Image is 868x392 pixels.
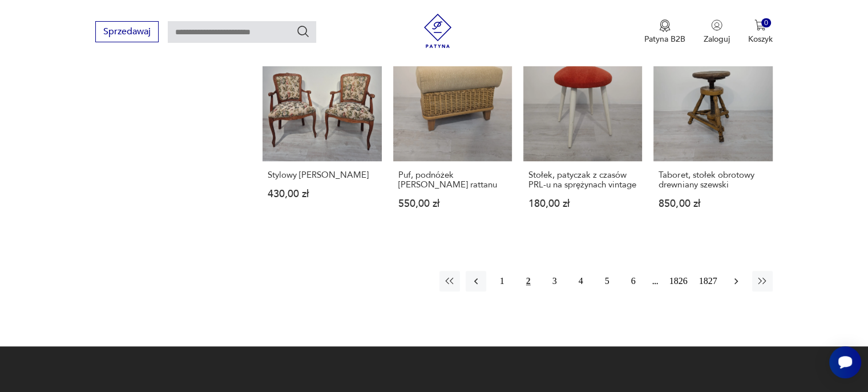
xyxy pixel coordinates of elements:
[704,34,730,45] p: Zaloguj
[748,19,773,45] button: 0Koszyk
[644,34,685,45] p: Patyna B2B
[754,19,766,31] img: Ikona koszyka
[667,271,691,291] button: 1826
[528,199,637,209] p: 180,00 zł
[653,42,772,231] a: Taboret, stołek obrotowy drewniany szewskiTaboret, stołek obrotowy drewniany szewski850,00 zł
[544,271,565,291] button: 3
[829,346,861,378] iframe: Smartsupp widget button
[528,170,637,190] h3: Stołek, patyczak z czasów PRL-u na sprężynach vintage
[761,18,771,28] div: 0
[644,19,685,45] a: Ikona medaluPatyna B2B
[696,271,720,291] button: 1827
[748,34,773,45] p: Koszyk
[704,19,730,45] button: Zaloguj
[268,189,376,199] p: 430,00 zł
[492,271,512,291] button: 1
[518,271,539,291] button: 2
[398,199,507,209] p: 550,00 zł
[398,170,507,190] h3: Puf, podnóżek [PERSON_NAME] rattanu
[659,19,671,32] img: Ikona medalu
[95,21,159,42] button: Sprzedawaj
[393,42,512,231] a: Puf, podnóżek Stubert z rattanuPuf, podnóżek [PERSON_NAME] rattanu550,00 zł
[523,42,642,231] a: Stołek, patyczak z czasów PRL-u na sprężynach vintageStołek, patyczak z czasów PRL-u na sprężynac...
[571,271,591,291] button: 4
[597,271,617,291] button: 5
[644,19,685,45] button: Patyna B2B
[659,170,767,190] h3: Taboret, stołek obrotowy drewniany szewski
[421,14,455,48] img: Patyna - sklep z meblami i dekoracjami vintage
[296,25,310,38] button: Szukaj
[659,199,767,209] p: 850,00 zł
[263,42,381,231] a: Stylowy Fotel LudwikowskiStylowy [PERSON_NAME]430,00 zł
[623,271,644,291] button: 6
[711,19,722,31] img: Ikonka użytkownika
[95,29,159,37] a: Sprzedawaj
[268,170,376,180] h3: Stylowy [PERSON_NAME]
